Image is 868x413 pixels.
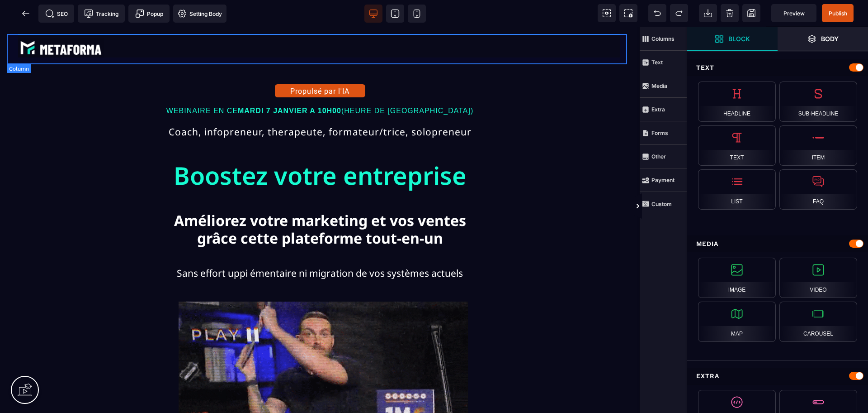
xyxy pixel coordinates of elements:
[38,5,74,23] span: Seo meta data
[783,10,805,17] span: Preview
[135,9,163,18] span: Popup
[779,125,857,166] div: Item
[173,5,226,23] span: Favicon
[598,4,616,22] span: View components
[84,9,118,18] span: Tracking
[698,82,776,122] div: Headline
[17,5,35,23] span: Back
[687,27,778,51] span: Open Blocks
[640,98,687,121] span: Extra
[821,35,839,42] strong: Body
[166,80,238,87] span: WEBINAIRE EN CE
[742,4,760,22] span: Save
[14,238,626,254] text: Sans effort uppi émentaire ni migration de vos systèmes actuels
[651,35,675,42] strong: Columns
[640,27,687,51] span: Columns
[640,168,687,192] span: Payment
[829,10,847,17] span: Publish
[364,5,382,23] span: View desktop
[651,130,668,136] strong: Forms
[822,4,854,22] span: Save
[779,169,857,210] div: FAQ
[341,80,473,87] span: (HEURE DE [GEOGRAPHIC_DATA])
[78,5,125,23] span: Tracking code
[18,11,104,30] img: 074ec184fe1d2425f80d4b33d62ca662_abe9e435164421cb06e33ef15842a39e_e5ef653356713f0d7dd3797ab850248...
[238,80,341,87] b: MARDI 7 JANVIER A 10H00
[651,82,667,89] strong: Media
[619,4,637,22] span: Screenshot
[778,27,868,51] span: Open Layers
[779,302,857,342] div: Carousel
[648,4,666,22] span: Undo
[698,258,776,298] div: Image
[173,182,467,222] text: Améliorez votre marketing et vos ventes grâce cette plateforme tout-en-un
[651,106,665,113] strong: Extra
[721,4,739,22] span: Clear
[698,125,776,166] div: Text
[687,235,868,252] div: Media
[779,82,857,122] div: Sub-headline
[728,35,750,42] strong: Block
[698,169,776,210] div: List
[670,4,688,22] span: Redo
[699,4,717,22] span: Open Import Webpage
[687,193,696,220] span: Toggle Views
[640,51,687,74] span: Text
[687,59,868,76] div: Text
[651,177,675,183] strong: Payment
[651,59,663,66] strong: Text
[386,5,404,23] span: View tablet
[687,368,868,384] div: Extra
[128,5,170,23] span: Create Alert Modal
[640,145,687,168] span: Other
[640,74,687,98] span: Media
[698,302,776,342] div: Map
[779,258,857,298] div: Video
[640,192,687,216] span: Custom Block
[7,97,633,113] text: Coach, infopreneur, therapeute, formateur/trice, solopreneur
[771,4,816,22] span: Preview
[651,153,666,160] strong: Other
[408,5,426,23] span: View mobile
[275,57,365,70] button: Propulsé par l'IA
[640,121,687,145] span: Forms
[178,9,222,18] span: Setting Body
[651,201,672,207] strong: Custom
[45,9,68,18] span: SEO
